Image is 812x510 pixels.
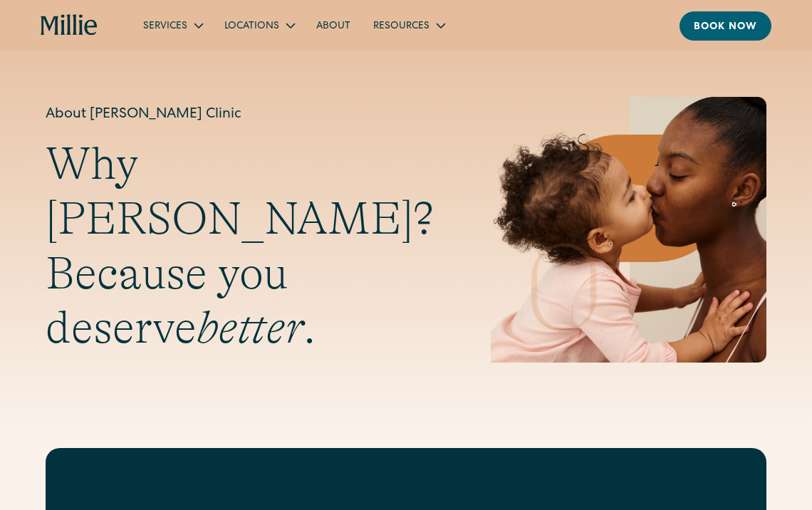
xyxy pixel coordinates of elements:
[213,14,305,37] div: Locations
[362,14,455,37] div: Resources
[41,14,98,36] a: home
[680,11,771,41] a: Book now
[224,19,279,34] div: Locations
[143,19,187,34] div: Services
[305,14,362,37] a: About
[132,14,213,37] div: Services
[46,104,434,125] h1: About [PERSON_NAME] Clinic
[46,137,434,355] h2: Why [PERSON_NAME]? Because you deserve .
[373,19,430,34] div: Resources
[694,20,757,35] div: Book now
[491,97,766,363] img: Mother and baby sharing a kiss, highlighting the emotional bond and nurturing care at the heart o...
[197,302,303,353] em: better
